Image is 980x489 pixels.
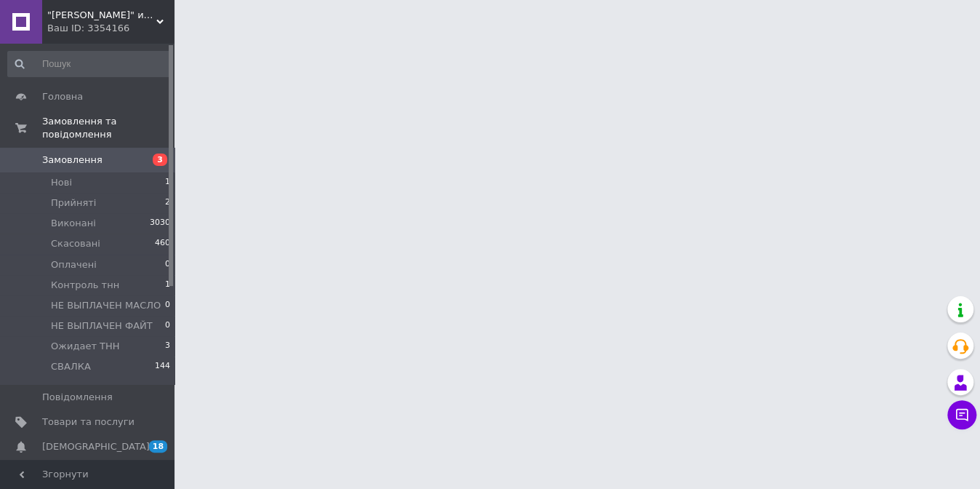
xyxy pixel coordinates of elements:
[7,51,172,77] input: Пошук
[51,279,119,292] span: Контроль тнн
[155,237,170,250] span: 460
[155,360,170,373] span: 144
[51,237,100,250] span: Скасовані
[42,154,103,167] span: Замовлення
[947,400,976,429] button: Чат з покупцем
[153,154,167,166] span: 3
[42,115,174,141] span: Замовлення та повідомлення
[42,391,113,404] span: Повідомлення
[47,9,156,22] span: "Буба" интернет магазин
[51,340,120,353] span: Ожидает ТНН
[42,90,83,103] span: Головна
[165,279,170,292] span: 1
[165,176,170,189] span: 1
[51,176,72,189] span: Нові
[51,217,96,230] span: Виконані
[51,258,97,271] span: Оплачені
[51,196,96,210] span: Прийняті
[51,360,91,373] span: СВАЛКА
[149,440,167,453] span: 18
[150,217,170,230] span: 3030
[165,319,170,333] span: 0
[42,416,134,429] span: Товари та послуги
[47,22,174,35] div: Ваш ID: 3354166
[165,340,170,353] span: 3
[42,440,150,453] span: [DEMOGRAPHIC_DATA]
[51,299,161,312] span: НЕ ВЫПЛАЧЕН МАСЛО
[51,319,153,333] span: НЕ ВЫПЛАЧЕН ФАЙТ
[165,299,170,312] span: 0
[165,258,170,271] span: 0
[165,196,170,210] span: 2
